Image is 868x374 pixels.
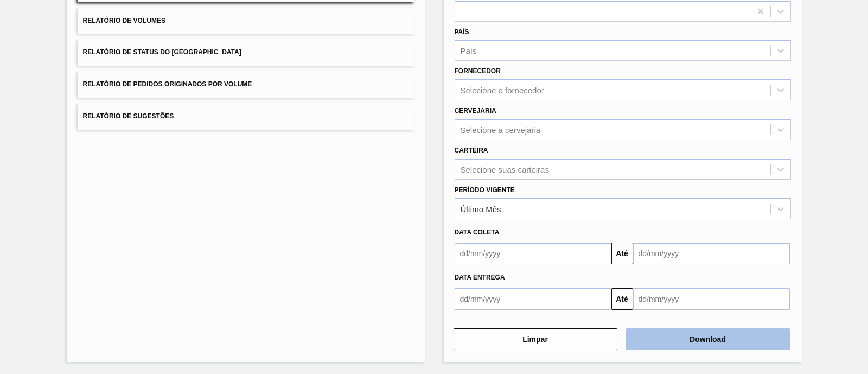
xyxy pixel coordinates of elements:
div: Selecione suas carteiras [461,164,549,174]
label: Cervejaria [455,107,496,115]
span: Data coleta [455,229,500,236]
button: Relatório de Volumes [78,8,414,34]
button: Até [611,243,633,264]
button: Relatório de Sugestões [78,103,414,130]
span: Relatório de Pedidos Originados por Volume [83,80,252,88]
div: Selecione a cervejaria [461,125,541,134]
div: País [461,46,477,55]
input: dd/mm/yyyy [455,243,611,264]
span: Relatório de Sugestões [83,112,174,120]
span: Relatório de Status do [GEOGRAPHIC_DATA] [83,48,241,56]
label: Fornecedor [455,67,501,75]
input: dd/mm/yyyy [455,288,611,310]
label: País [455,28,469,36]
button: Relatório de Pedidos Originados por Volume [78,71,414,98]
input: dd/mm/yyyy [633,288,790,310]
span: Relatório de Volumes [83,17,165,24]
label: Carteira [455,147,488,154]
div: Último Mês [461,204,501,213]
div: Selecione o fornecedor [461,86,544,95]
label: Período Vigente [455,186,515,194]
button: Até [611,288,633,310]
button: Limpar [454,328,617,350]
button: Relatório de Status do [GEOGRAPHIC_DATA] [78,39,414,66]
span: Data Entrega [455,274,505,281]
input: dd/mm/yyyy [633,243,790,264]
button: Download [626,328,790,350]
